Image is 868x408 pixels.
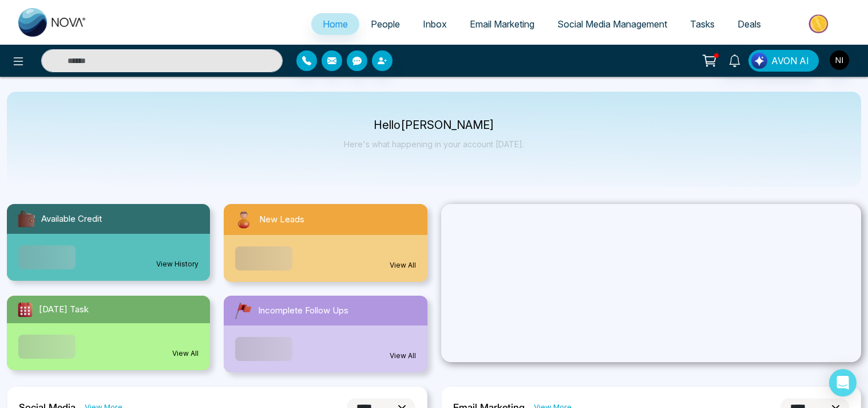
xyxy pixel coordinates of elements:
[359,13,411,35] a: People
[344,120,524,130] p: Hello [PERSON_NAME]
[258,304,348,317] span: Incomplete Follow Ups
[41,213,102,226] span: Available Credit
[470,18,534,30] span: Email Marketing
[233,209,255,230] img: newLeads.svg
[371,18,400,30] span: People
[259,213,304,226] span: New Leads
[311,13,359,35] a: Home
[751,53,767,69] img: Lead Flow
[748,50,819,72] button: AVON AI
[156,259,199,269] a: View History
[390,260,416,270] a: View All
[18,8,87,37] img: Nova CRM Logo
[830,50,849,70] img: User Avatar
[738,18,761,30] span: Deals
[726,13,772,35] a: Deals
[217,296,434,372] a: Incomplete Follow UpsView All
[458,13,546,35] a: Email Marketing
[390,351,416,361] a: View All
[16,209,37,229] img: availableCredit.svg
[771,54,809,68] span: AVON AI
[411,13,458,35] a: Inbox
[829,369,857,397] div: Open Intercom Messenger
[323,18,348,30] span: Home
[546,13,679,35] a: Social Media Management
[16,300,34,319] img: todayTask.svg
[690,18,715,30] span: Tasks
[557,18,667,30] span: Social Media Management
[778,11,861,37] img: Market-place.gif
[172,348,199,359] a: View All
[39,303,89,316] span: [DATE] Task
[344,139,524,149] p: Here's what happening in your account [DATE].
[217,204,434,282] a: New LeadsView All
[233,300,253,321] img: followUps.svg
[423,18,447,30] span: Inbox
[679,13,726,35] a: Tasks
